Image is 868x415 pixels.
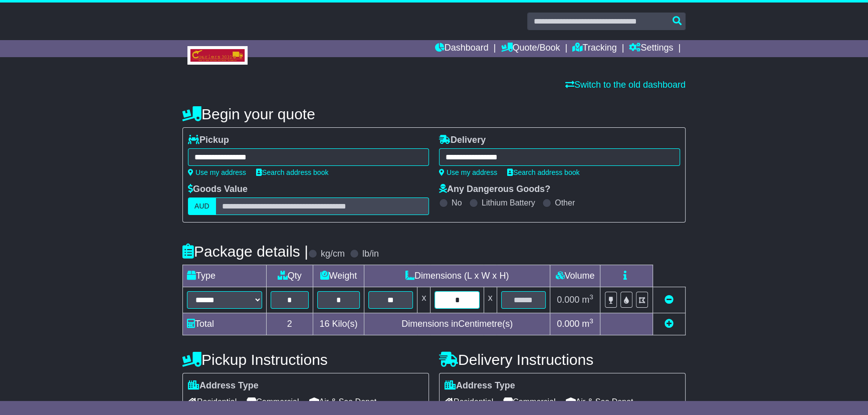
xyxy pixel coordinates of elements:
[501,40,560,57] a: Quote/Book
[313,313,364,335] td: Kilo(s)
[435,40,489,57] a: Dashboard
[188,168,246,176] a: Use my address
[665,295,674,305] a: Remove this item
[313,265,364,287] td: Weight
[188,135,229,146] label: Pickup
[417,287,430,313] td: x
[188,394,237,409] span: Residential
[183,265,267,287] td: Type
[503,394,555,409] span: Commercial
[439,184,550,195] label: Any Dangerous Goods?
[452,198,462,207] label: No
[582,295,593,305] span: m
[557,319,579,329] span: 0.000
[267,313,313,335] td: 2
[362,249,379,260] label: lb/in
[267,265,313,287] td: Qty
[183,313,267,335] td: Total
[182,351,429,368] h4: Pickup Instructions
[555,198,575,207] label: Other
[550,265,600,287] td: Volume
[589,293,593,301] sup: 3
[565,80,686,90] a: Switch to the old dashboard
[321,249,345,260] label: kg/cm
[445,394,493,409] span: Residential
[256,168,328,176] a: Search address book
[182,243,308,260] h4: Package details |
[572,40,616,57] a: Tracking
[629,40,673,57] a: Settings
[188,380,259,391] label: Address Type
[439,351,686,368] h4: Delivery Instructions
[582,319,593,329] span: m
[188,197,216,215] label: AUD
[484,287,497,313] td: x
[182,106,686,122] h4: Begin your quote
[507,168,579,176] a: Search address book
[364,265,550,287] td: Dimensions (L x W x H)
[566,394,633,409] span: Air & Sea Depot
[188,184,248,195] label: Goods Value
[482,198,535,207] label: Lithium Battery
[364,313,550,335] td: Dimensions in Centimetre(s)
[439,135,486,146] label: Delivery
[557,295,579,305] span: 0.000
[247,394,299,409] span: Commercial
[309,394,377,409] span: Air & Sea Depot
[445,380,515,391] label: Address Type
[439,168,497,176] a: Use my address
[319,319,329,329] span: 16
[665,319,674,329] a: Add new item
[589,317,593,325] sup: 3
